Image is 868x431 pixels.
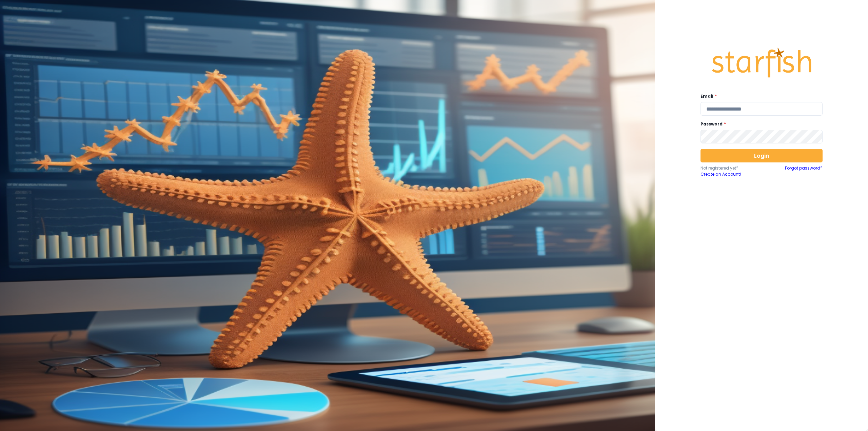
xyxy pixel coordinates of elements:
[701,171,762,177] a: Create an Account!
[701,165,762,171] p: Not registered yet?
[701,149,823,162] button: Login
[785,165,823,177] a: Forgot password?
[701,121,818,127] label: Password
[701,93,818,99] label: Email
[711,41,812,84] img: Logo.42cb71d561138c82c4ab.png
